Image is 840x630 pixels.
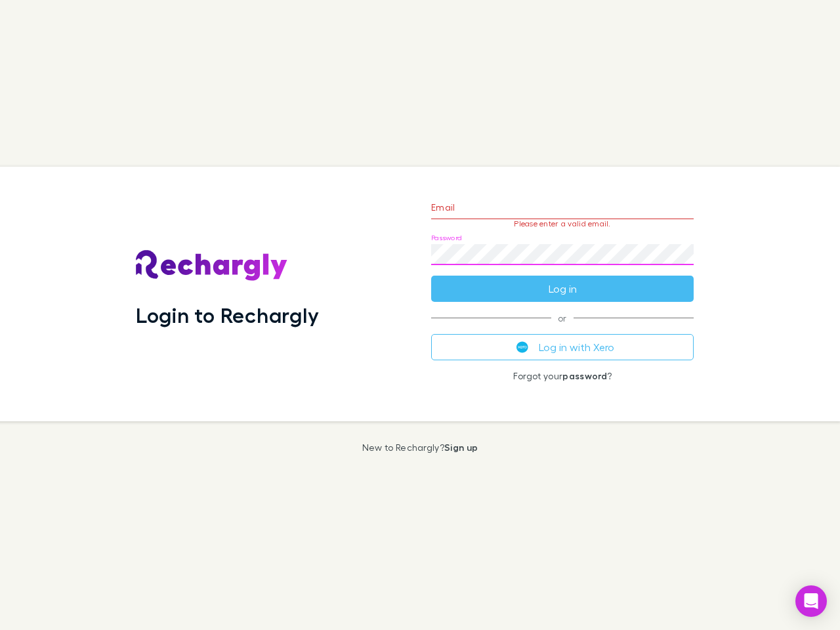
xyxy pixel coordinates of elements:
[444,442,478,453] a: Sign up
[516,341,528,353] img: Xero's logo
[431,233,462,243] label: Password
[431,276,694,302] button: Log in
[562,370,607,381] a: password
[136,250,288,282] img: Rechargly's Logo
[431,219,694,228] p: Please enter a valid email.
[431,318,694,318] span: or
[136,303,319,327] h1: Login to Rechargly
[431,371,694,381] p: Forgot your ?
[795,585,827,617] div: Open Intercom Messenger
[431,334,694,360] button: Log in with Xero
[362,442,478,453] p: New to Rechargly?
